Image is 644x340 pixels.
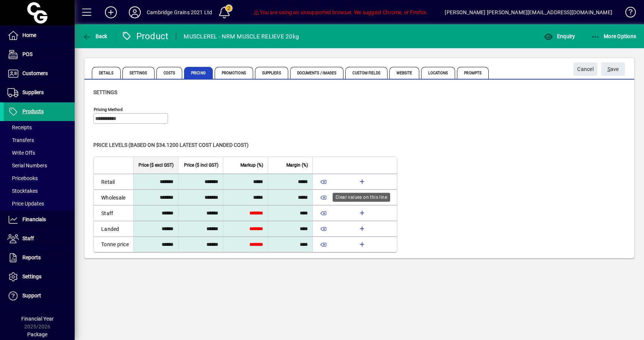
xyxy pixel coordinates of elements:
[22,235,34,241] span: Staff
[607,66,610,72] span: S
[4,229,75,248] a: Staff
[93,89,117,95] span: Settings
[345,67,387,79] span: Custom Fields
[620,1,635,26] a: Knowledge Base
[22,273,41,279] span: Settings
[94,107,123,112] mat-label: Pricing method
[7,201,44,207] span: Price Updates
[81,30,109,43] button: Back
[573,62,597,76] button: Cancel
[22,216,46,222] span: Financials
[94,237,133,252] td: Tonne price
[184,161,218,169] span: Price ($ incl GST)
[290,67,344,79] span: Documents / Images
[4,172,75,185] a: Pricebooks
[4,210,75,229] a: Financials
[4,159,75,172] a: Serial Numbers
[94,174,133,189] td: Retail
[83,33,108,39] span: Back
[22,293,41,299] span: Support
[22,254,41,260] span: Reports
[4,197,75,210] a: Price Updates
[4,248,75,267] a: Reports
[4,26,75,45] a: Home
[22,32,36,38] span: Home
[589,30,638,43] button: More Options
[4,83,75,102] a: Suppliers
[94,221,133,237] td: Landed
[22,70,48,76] span: Customers
[121,30,169,42] div: Product
[22,51,32,57] span: POS
[4,134,75,146] a: Transfers
[94,205,133,221] td: Staff
[94,189,133,205] td: Wholesale
[184,31,299,43] div: MUSCLEREL - NRM MUSCLE RELIEVE 20kg
[333,193,390,202] div: Clear values on this line
[389,67,420,79] span: Website
[7,124,32,130] span: Receipts
[93,142,249,148] span: Price levels (based on $34.1200 Latest cost landed cost)
[139,161,174,169] span: Price ($ excl GST)
[7,163,47,169] span: Serial Numbers
[184,67,213,79] span: Pricing
[4,185,75,197] a: Stocktakes
[7,175,38,181] span: Pricebooks
[22,108,44,114] span: Products
[75,30,116,43] app-page-header-button: Back
[7,137,34,143] span: Transfers
[457,67,489,79] span: Prompts
[215,67,253,79] span: Promotions
[255,67,288,79] span: Suppliers
[4,121,75,134] a: Receipts
[22,89,44,95] span: Suppliers
[4,45,75,64] a: POS
[607,63,619,75] span: ave
[577,63,594,75] span: Cancel
[147,6,212,18] div: Cambridge Grains 2021 Ltd
[4,268,75,286] a: Settings
[240,161,263,169] span: Markup (%)
[7,188,38,194] span: Stocktakes
[123,6,147,19] button: Profile
[122,67,155,79] span: Settings
[544,33,575,39] span: Enquiry
[542,30,577,43] button: Enquiry
[21,316,54,322] span: Financial Year
[4,287,75,305] a: Support
[253,9,428,15] span: You are using an unsupported browser. We suggest Chrome, or Firefox.
[4,146,75,159] a: Write Offs
[27,331,47,337] span: Package
[92,67,121,79] span: Details
[421,67,455,79] span: Locations
[591,33,637,39] span: More Options
[99,6,123,19] button: Add
[601,62,625,76] button: Save
[286,161,308,169] span: Margin (%)
[156,67,183,79] span: Costs
[7,150,35,156] span: Write Offs
[445,6,612,18] div: [PERSON_NAME] [PERSON_NAME][EMAIL_ADDRESS][DOMAIN_NAME]
[4,64,75,83] a: Customers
